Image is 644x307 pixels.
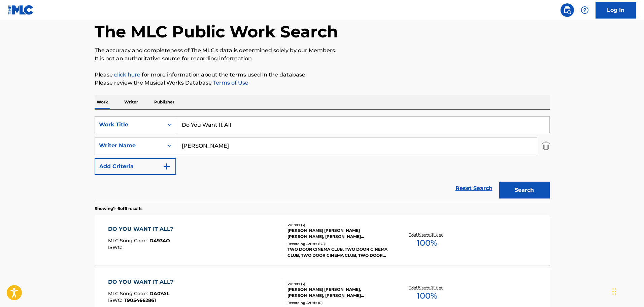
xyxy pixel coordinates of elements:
[95,116,550,202] form: Search Form
[287,227,389,240] div: [PERSON_NAME] [PERSON_NAME] [PERSON_NAME], [PERSON_NAME] [PERSON_NAME]
[499,182,550,198] button: Search
[417,237,437,249] span: 100 %
[95,55,550,63] p: It is not an authoritative source for recording information.
[417,290,437,302] span: 100 %
[152,95,176,109] p: Publisher
[95,206,142,212] p: Showing 1 - 6 of 6 results
[114,71,140,78] a: click here
[287,281,389,286] div: Writers ( 3 )
[99,121,160,129] div: Work Title
[610,275,644,307] iframe: Chat Widget
[287,286,389,299] div: [PERSON_NAME] [PERSON_NAME], [PERSON_NAME], [PERSON_NAME] [PERSON_NAME]
[108,278,176,286] div: DO YOU WANT IT ALL?
[108,244,124,250] span: ISWC :
[108,290,149,297] span: MLC Song Code :
[612,281,616,302] div: Drag
[409,285,445,290] p: Total Known Shares:
[8,5,34,15] img: MLC Logo
[95,215,550,266] a: DO YOU WANT IT ALL?MLC Song Code:D4934OISWC:Writers (3)[PERSON_NAME] [PERSON_NAME] [PERSON_NAME],...
[108,238,149,244] span: MLC Song Code :
[287,300,389,305] div: Recording Artists ( 0 )
[95,71,550,79] p: Please for more information about the terms used in the database.
[287,222,389,227] div: Writers ( 3 )
[122,95,140,109] p: Writer
[596,2,636,19] a: Log In
[563,6,571,14] img: search
[561,3,574,17] a: Public Search
[212,80,248,86] a: Terms of Use
[149,290,169,297] span: DA0YAL
[108,297,124,303] span: ISWC :
[95,79,550,87] p: Please review the Musical Works Database
[542,137,550,154] img: Delete Criterion
[95,47,550,55] p: The accuracy and completeness of The MLC's data is determined solely by our Members.
[581,6,589,14] img: help
[95,22,338,42] h1: The MLC Public Work Search
[287,241,389,246] div: Recording Artists ( 178 )
[409,232,445,237] p: Total Known Shares:
[452,181,496,196] a: Reset Search
[95,95,110,109] p: Work
[99,142,160,150] div: Writer Name
[163,162,171,171] img: 9d2ae6d4665cec9f34b9.svg
[149,238,170,244] span: D4934O
[578,3,591,17] div: Help
[108,225,176,233] div: DO YOU WANT IT ALL?
[124,297,156,303] span: T9054662861
[95,158,176,175] button: Add Criteria
[287,246,389,258] div: TWO DOOR CINEMA CLUB, TWO DOOR CINEMA CLUB, TWO DOOR CINEMA CLUB, TWO DOOR CINEMA CLUB, TWO DOOR ...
